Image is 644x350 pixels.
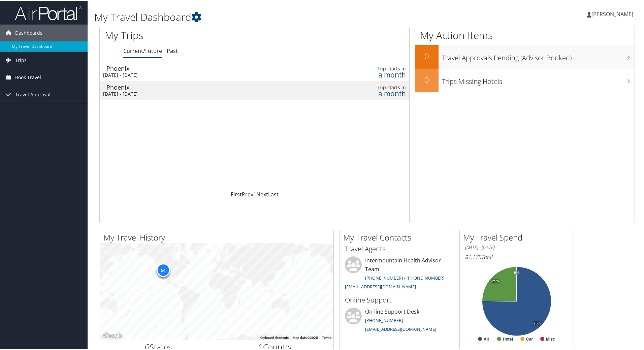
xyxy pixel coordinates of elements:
a: [PHONE_NUMBER] [365,317,403,323]
h2: My Travel Spend [463,231,574,243]
a: 0Travel Approvals Pending (Advisor Booked) [415,44,635,68]
span: Map data ©2025 [293,335,318,339]
a: Past [167,46,178,54]
text: Misc [546,336,555,341]
h6: [DATE] - [DATE] [465,244,569,250]
div: a month [337,90,406,96]
a: [EMAIL_ADDRESS][DOMAIN_NAME] [345,283,416,289]
img: Google [102,331,124,340]
a: First [231,190,242,197]
div: Phoenix [106,84,299,90]
a: [PHONE_NUMBER] / [PHONE_NUMBER] [365,274,444,280]
h3: Trips Missing Hotels [442,73,635,86]
span: Dashboards [15,24,42,41]
text: Hotel [503,336,513,341]
h1: My Trips [105,28,275,42]
div: 54 [156,263,170,276]
a: [PERSON_NAME] [587,3,640,24]
a: Next [256,190,268,197]
span: Travel Approval [15,86,51,102]
h6: Total [465,253,569,260]
div: Trip starts in [337,84,406,90]
tspan: 25% [492,279,500,283]
h1: My Travel Dashboard [94,9,458,24]
h3: Travel Approvals Pending (Advisor Booked) [442,49,635,62]
li: On-line Support Desk [342,307,452,335]
span: Book Travel [15,68,41,85]
tspan: 75% [534,321,541,325]
h2: My Travel Contacts [343,231,454,243]
h2: 0 [415,50,439,61]
a: 1 [253,190,256,197]
h3: Online Support [345,295,449,304]
text: Car [526,336,533,341]
h1: My Action Items [415,28,635,42]
img: airportal-logo.png [15,4,82,20]
span: $1,175 [465,253,481,260]
a: Open this area in Google Maps (opens a new window) [102,331,124,340]
div: Trip starts in [337,65,406,71]
a: Current/Future [123,46,162,54]
a: [EMAIL_ADDRESS][DOMAIN_NAME] [365,325,436,331]
a: 0Trips Missing Hotels [415,68,635,92]
h3: Travel Agents [345,244,449,253]
text: Air [484,336,489,341]
a: Terms (opens in new tab) [322,335,331,339]
tspan: 0% [514,270,519,274]
span: [PERSON_NAME] [591,10,633,17]
button: Keyboard shortcuts [260,335,289,340]
div: [DATE] - [DATE] [103,71,296,77]
h2: My Travel History [103,231,333,243]
span: Trips [15,51,27,68]
div: a month [337,71,406,77]
a: Prev [242,190,253,197]
div: Phoenix [106,65,299,71]
h2: 0 [415,73,439,85]
div: [DATE] - [DATE] [103,90,296,96]
a: Last [268,190,279,197]
li: Intermountain Health Advisor Team [342,256,452,292]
